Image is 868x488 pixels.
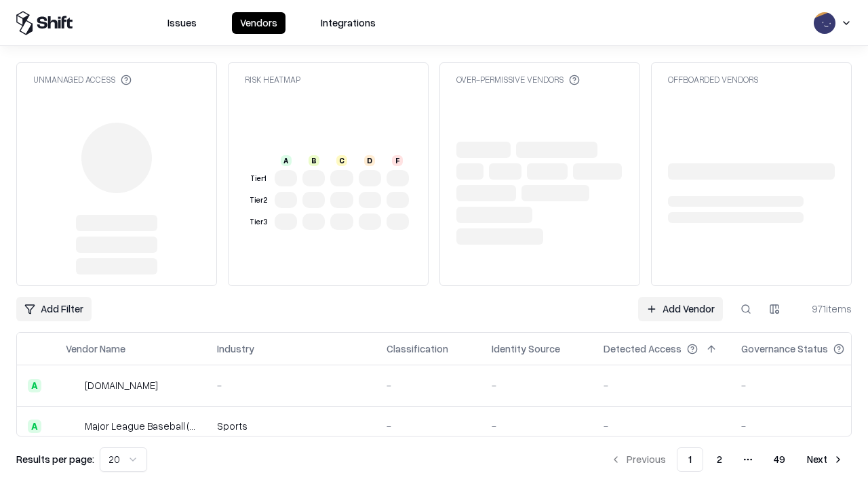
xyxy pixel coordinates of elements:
[492,419,582,433] div: -
[741,419,866,433] div: -
[387,419,470,433] div: -
[248,195,269,206] div: Tier 2
[217,419,365,433] div: Sports
[668,74,758,85] div: Offboarded Vendors
[492,378,582,392] div: -
[797,302,852,316] div: 971 items
[159,12,205,34] button: Issues
[28,420,41,433] div: A
[248,216,269,228] div: Tier 3
[16,297,92,321] button: Add Filter
[336,155,347,166] div: C
[66,420,79,433] img: Major League Baseball (MLB)
[677,447,703,472] button: 1
[387,378,470,392] div: -
[392,155,403,166] div: F
[313,12,384,34] button: Integrations
[217,342,254,356] div: Industry
[387,342,448,356] div: Classification
[706,447,733,472] button: 2
[281,155,292,166] div: A
[741,342,828,356] div: Governance Status
[602,447,852,472] nav: pagination
[456,74,580,85] div: Over-Permissive Vendors
[741,378,866,392] div: -
[85,419,195,433] div: Major League Baseball (MLB)
[638,297,723,321] a: Add Vendor
[245,74,300,85] div: Risk Heatmap
[604,342,682,356] div: Detected Access
[309,155,319,166] div: B
[66,379,79,392] img: pathfactory.com
[66,342,125,356] div: Vendor Name
[232,12,285,34] button: Vendors
[33,74,132,85] div: Unmanaged Access
[492,342,560,356] div: Identity Source
[248,173,269,184] div: Tier 1
[799,447,852,472] button: Next
[604,378,719,392] div: -
[604,419,719,433] div: -
[85,378,158,392] div: [DOMAIN_NAME]
[763,447,796,472] button: 49
[364,155,375,166] div: D
[217,378,365,392] div: -
[16,452,94,466] p: Results per page:
[28,379,41,392] div: A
